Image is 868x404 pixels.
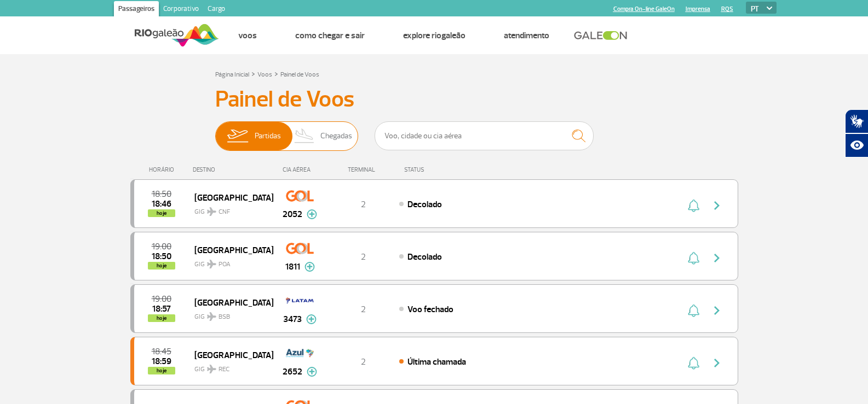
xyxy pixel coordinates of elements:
span: Chegadas [320,122,352,150]
span: hoje [148,209,175,217]
img: destiny_airplane.svg [207,312,216,321]
span: [GEOGRAPHIC_DATA] [194,190,265,204]
a: RQS [721,5,733,13]
span: Partidas [255,122,281,150]
h3: Painel de Voos [215,86,653,113]
span: 2025-09-29 18:57:18 [152,305,171,313]
a: Voos [238,30,257,41]
span: 3473 [283,313,302,326]
a: > [274,67,278,80]
span: Última chamada [407,356,466,367]
div: Plugin de acessibilidade da Hand Talk. [845,109,868,157]
img: destiny_airplane.svg [207,260,216,268]
input: Voo, cidade ou cia aérea [375,121,594,150]
div: TERMINAL [327,166,399,173]
span: hoje [148,262,175,270]
a: Atendimento [504,30,549,41]
span: 2025-09-29 18:50:04 [152,253,171,260]
span: REC [219,365,229,374]
img: sino-painel-voo.svg [688,356,699,370]
img: sino-painel-voo.svg [688,199,699,212]
a: Corporativo [159,1,203,19]
img: destiny_airplane.svg [207,365,216,373]
button: Abrir tradutor de língua de sinais. [845,109,868,133]
a: Cargo [203,1,229,19]
div: STATUS [399,166,488,173]
span: POA [219,260,231,270]
span: GIG [194,254,265,270]
a: Compra On-line GaleOn [613,5,675,13]
img: seta-direita-painel-voo.svg [710,251,723,265]
div: DESTINO [193,166,273,173]
span: 2052 [283,208,302,221]
span: 2 [361,356,366,367]
img: sino-painel-voo.svg [688,251,699,265]
span: Decolado [407,199,442,210]
span: [GEOGRAPHIC_DATA] [194,295,265,309]
img: slider-desembarque [289,122,321,150]
span: [GEOGRAPHIC_DATA] [194,348,265,362]
img: seta-direita-painel-voo.svg [710,356,723,370]
span: 2025-09-29 18:46:00 [152,200,171,208]
span: BSB [219,312,230,322]
span: 1811 [285,260,300,273]
span: GIG [194,306,265,322]
span: 2652 [283,365,302,378]
span: Decolado [407,251,442,262]
span: 2 [361,304,366,315]
img: sino-painel-voo.svg [688,304,699,317]
span: CNF [219,207,230,217]
span: 2025-09-29 18:50:00 [152,190,171,198]
span: 2025-09-29 19:00:00 [152,243,171,250]
span: 2025-09-29 18:45:00 [152,348,171,355]
a: Explore RIOgaleão [403,30,465,41]
span: GIG [194,201,265,217]
img: mais-info-painel-voo.svg [304,262,315,272]
span: 2025-09-29 19:00:00 [152,295,171,303]
a: Imprensa [686,5,710,13]
a: Painel de Voos [280,71,319,79]
span: 2 [361,251,366,262]
span: 2025-09-29 18:59:48 [152,358,171,365]
img: mais-info-painel-voo.svg [307,209,317,219]
img: seta-direita-painel-voo.svg [710,304,723,317]
div: CIA AÉREA [273,166,327,173]
img: slider-embarque [220,122,255,150]
span: Voo fechado [407,304,453,315]
span: hoje [148,314,175,322]
span: GIG [194,359,265,374]
a: > [251,67,255,80]
a: Página Inicial [215,71,249,79]
a: Voos [257,71,272,79]
button: Abrir recursos assistivos. [845,133,868,157]
span: 2 [361,199,366,210]
div: HORÁRIO [134,166,193,173]
a: Como chegar e sair [295,30,365,41]
img: seta-direita-painel-voo.svg [710,199,723,212]
img: destiny_airplane.svg [207,207,216,216]
span: [GEOGRAPHIC_DATA] [194,243,265,257]
img: mais-info-painel-voo.svg [307,367,317,377]
span: hoje [148,367,175,374]
a: Passageiros [114,1,159,19]
img: mais-info-painel-voo.svg [306,314,317,324]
